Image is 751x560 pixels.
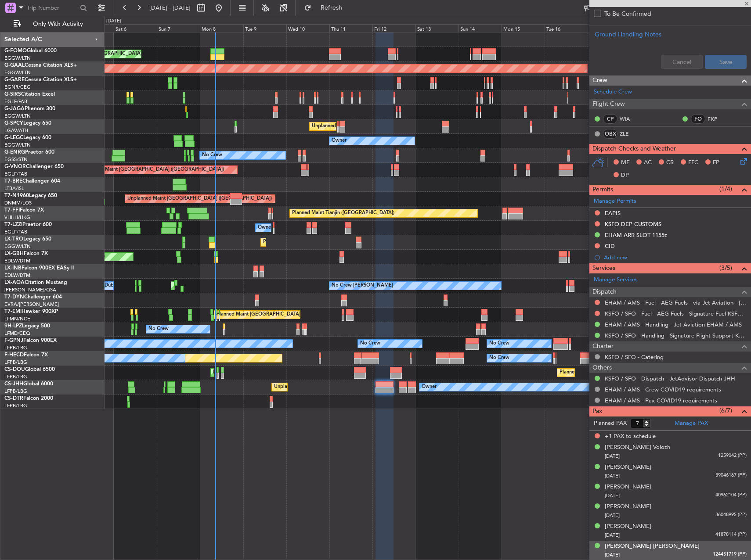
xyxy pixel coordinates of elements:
[4,352,24,358] span: F-HECD
[274,381,427,394] div: Unplanned Maint [GEOGRAPHIC_DATA] ([GEOGRAPHIC_DATA] Intl)
[4,338,23,343] span: F-GPNJ
[4,280,25,285] span: LX-AOA
[605,492,620,499] span: [DATE]
[313,5,350,11] span: Refresh
[148,323,169,336] div: No Crew
[592,144,676,154] span: Dispatch Checks and Weather
[4,381,53,387] a: CS-JHHGlobal 6000
[594,276,638,284] a: Manage Services
[4,135,23,140] span: G-LEGC
[4,179,22,184] span: T7-BRE
[588,24,631,32] div: Wed 17
[4,309,22,314] span: T7-EMI
[4,294,62,300] a: T7-DYNChallenger 604
[545,24,588,32] div: Tue 16
[202,149,222,162] div: No Crew
[149,4,191,12] span: [DATE] - [DATE]
[592,287,617,297] span: Dispatch
[605,453,620,459] span: [DATE]
[332,134,347,147] div: Owner
[213,366,351,379] div: Planned Maint [GEOGRAPHIC_DATA] ([GEOGRAPHIC_DATA])
[605,443,670,452] div: [PERSON_NAME] Volozh
[595,30,746,39] div: Ground Handling Notes
[4,193,29,198] span: T7-N1960
[605,552,620,558] span: [DATE]
[621,158,629,167] span: MF
[329,24,372,32] div: Thu 11
[594,197,636,206] a: Manage Permits
[372,24,415,32] div: Fri 12
[4,367,25,372] span: CS-DOU
[4,222,52,227] a: T7-LZZIPraetor 600
[719,406,732,415] span: (6/7)
[594,88,632,97] a: Schedule Crew
[666,158,674,167] span: CR
[605,473,620,479] span: [DATE]
[603,114,617,124] div: CP
[715,531,747,538] span: 41878114 (PP)
[4,266,22,271] span: LX-INB
[258,221,273,234] div: Owner
[708,115,727,123] a: FKP
[604,254,747,261] div: Add new
[4,69,31,76] a: EGGW/LTN
[4,142,31,148] a: EGGW/LTN
[4,323,22,329] span: 9H-LPZ
[4,200,32,206] a: DNMM/LOS
[592,341,614,352] span: Charter
[4,92,21,97] span: G-SIRS
[263,236,321,249] div: Planned Maint Dusseldorf
[157,24,200,32] div: Sun 7
[4,63,77,68] a: G-GAALCessna Citation XLS+
[4,301,59,308] a: EVRA/[PERSON_NAME]
[4,338,57,343] a: F-GPNJFalcon 900EX
[4,127,28,134] a: LGAV/ATH
[459,24,502,32] div: Sun 14
[4,121,23,126] span: G-SPCY
[4,359,27,366] a: LFPB/LBG
[4,185,24,192] a: LTBA/ISL
[10,17,95,31] button: Only With Activity
[286,24,329,32] div: Wed 10
[605,432,656,441] span: +1 PAX to schedule
[4,135,51,140] a: G-LEGCLegacy 600
[4,294,24,300] span: T7-DYN
[713,551,747,558] span: 124451719 (PP)
[592,263,615,273] span: Services
[312,120,454,133] div: Unplanned Maint [GEOGRAPHIC_DATA] ([PERSON_NAME] Intl)
[603,129,617,139] div: OBX
[592,406,602,416] span: Pax
[332,279,393,292] div: No Crew [PERSON_NAME]
[422,381,437,394] div: Owner
[605,321,742,328] a: EHAM / AMS - Handling - Jet Aviation EHAM / AMS
[4,150,25,155] span: G-ENRG
[621,171,629,180] span: DP
[605,386,721,393] a: EHAM / AMS - Crew COVID19 requirements
[4,352,48,358] a: F-HECDFalcon 7X
[605,483,651,492] div: [PERSON_NAME]
[605,220,661,228] div: KSFO DEP CUSTOMS
[4,214,30,221] a: VHHH/HKG
[4,287,56,293] a: [PERSON_NAME]/QSA
[4,77,25,83] span: G-GARE
[715,492,747,499] span: 40962104 (PP)
[4,92,55,97] a: G-SIRSCitation Excel
[4,208,44,213] a: T7-FFIFalcon 7X
[592,75,607,86] span: Crew
[605,397,717,404] a: EHAM / AMS - Pax COVID19 requirements
[4,367,55,372] a: CS-DOUGlobal 6500
[4,121,51,126] a: G-SPCYLegacy 650
[4,164,64,169] a: G-VNORChallenger 650
[718,452,747,459] span: 1259042 (PP)
[719,184,732,194] span: (1/4)
[4,84,31,90] a: EGNR/CEG
[605,332,747,339] a: KSFO / SFO - Handling - Signature Flight Support KSFO / SFO
[200,24,243,32] div: Mon 8
[4,251,48,256] a: LX-GBHFalcon 7X
[605,503,651,511] div: [PERSON_NAME]
[4,272,30,279] a: EDLW/DTM
[620,115,639,123] a: WIA
[4,396,23,401] span: CS-DTR
[605,299,747,306] a: EHAM / AMS - Fuel - AEG Fuels - via Jet Aviation - [GEOGRAPHIC_DATA] / AMS
[592,99,625,109] span: Flight Crew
